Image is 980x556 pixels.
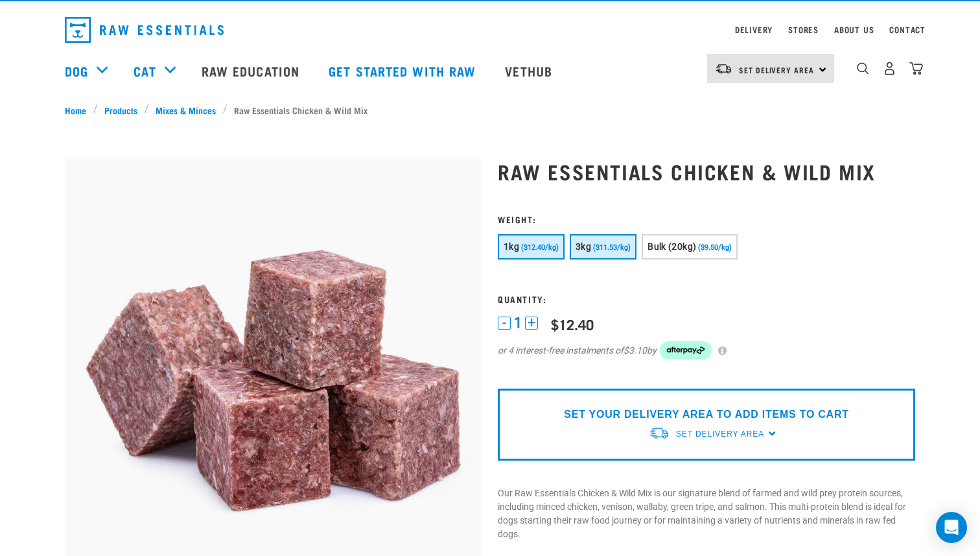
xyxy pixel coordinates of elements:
[649,426,670,440] img: van-moving.png
[525,317,538,330] button: +
[698,243,732,252] span: ($9.50/kg)
[514,316,522,330] span: 1
[889,27,926,32] a: Contact
[883,62,896,75] img: user.png
[676,429,764,439] span: Set Delivery Area
[498,234,565,260] button: 1kg ($12.40/kg)
[735,27,773,32] a: Delivery
[492,45,568,97] a: Vethub
[134,61,156,80] a: Cat
[65,61,88,80] a: Dog
[788,27,819,32] a: Stores
[498,214,915,224] h3: Weight:
[647,241,696,252] span: Bulk (20kg)
[936,512,967,543] div: Open Intercom Messenger
[504,241,519,252] span: 1kg
[857,62,869,75] img: home-icon-1@2x.png
[715,63,732,75] img: van-moving.png
[834,27,874,32] a: About Us
[149,103,223,117] a: Mixes & Minces
[65,17,224,43] img: Raw Essentials Logo
[189,45,316,97] a: Raw Education
[624,344,647,357] span: $3.10
[551,316,594,332] div: $12.40
[65,103,915,117] nav: breadcrumbs
[498,341,915,359] div: or 4 interest-free instalments of by
[593,243,631,252] span: ($11.53/kg)
[498,160,915,183] h1: Raw Essentials Chicken & Wild Mix
[576,241,591,252] span: 3kg
[316,45,492,97] a: Get started with Raw
[498,487,915,541] p: Our Raw Essentials Chicken & Wild Mix is our signature blend of farmed and wild prey protein sour...
[642,234,738,260] button: Bulk (20kg) ($9.50/kg)
[564,407,848,422] p: SET YOUR DELIVERY AREA TO ADD ITEMS TO CART
[660,341,712,359] img: Afterpay
[570,234,636,260] button: 3kg ($11.53/kg)
[65,103,93,117] a: Home
[739,67,814,72] span: Set Delivery Area
[498,317,511,330] button: -
[54,12,926,48] nav: dropdown navigation
[909,62,923,75] img: home-icon@2x.png
[498,294,915,304] h3: Quantity:
[521,243,559,252] span: ($12.40/kg)
[98,103,145,117] a: Products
